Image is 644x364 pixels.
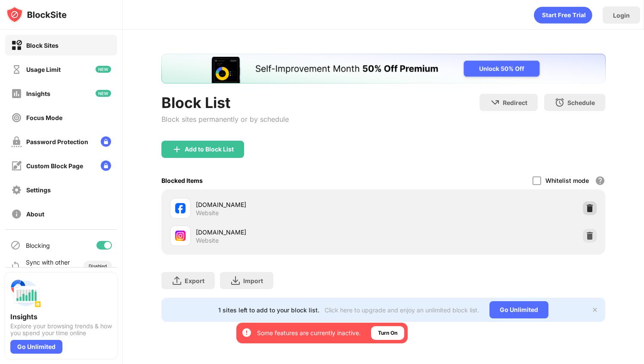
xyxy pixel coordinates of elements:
div: Sync with other devices [26,259,70,273]
div: Export [185,277,204,284]
div: Insights [26,90,50,97]
div: [DOMAIN_NAME] [196,228,384,237]
div: Turn On [378,329,397,337]
div: Explore your browsing trends & how you spend your time online [10,323,112,336]
div: About [26,210,44,218]
div: Focus Mode [26,114,62,121]
img: blocking-icon.svg [10,240,21,250]
div: Settings [26,186,51,194]
img: settings-off.svg [11,185,22,195]
div: Click here to upgrade and enjoy an unlimited block list. [325,306,479,314]
img: focus-off.svg [11,112,22,123]
img: insights-off.svg [11,88,22,99]
div: Some features are currently inactive. [257,329,361,337]
img: favicons [175,203,186,213]
div: [DOMAIN_NAME] [196,200,384,209]
img: push-insights.svg [10,278,41,309]
div: Block sites permanently or by schedule [161,115,289,123]
div: Disabled [89,263,107,268]
div: Import [243,277,263,284]
div: Block List [161,94,289,111]
div: Go Unlimited [489,301,548,318]
img: block-on.svg [11,40,22,51]
img: error-circle-white.svg [241,327,252,338]
img: customize-block-page-off.svg [11,160,22,171]
img: sync-icon.svg [10,261,21,271]
img: new-icon.svg [96,66,111,73]
img: new-icon.svg [96,90,111,97]
div: Website [196,237,219,244]
div: Whitelist mode [545,177,589,184]
img: lock-menu.svg [101,136,111,147]
div: animation [534,6,592,24]
div: Blocked Items [161,177,203,184]
div: Redirect [503,99,527,106]
div: Password Protection [26,138,88,145]
div: Blocking [26,242,50,249]
div: Add to Block List [185,146,234,153]
iframe: Banner [161,54,606,83]
div: Schedule [567,99,595,106]
div: Website [196,209,219,217]
img: logo-blocksite.svg [6,6,67,23]
img: password-protection-off.svg [11,136,22,147]
div: Usage Limit [26,66,61,73]
img: lock-menu.svg [101,160,111,171]
img: time-usage-off.svg [11,64,22,75]
div: 1 sites left to add to your block list. [218,306,319,314]
div: Insights [10,312,112,321]
div: Custom Block Page [26,162,83,170]
img: favicons [175,231,186,241]
div: Login [613,12,630,19]
div: Go Unlimited [10,340,62,354]
img: x-button.svg [591,306,598,313]
div: Block Sites [26,42,59,49]
img: about-off.svg [11,209,22,219]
